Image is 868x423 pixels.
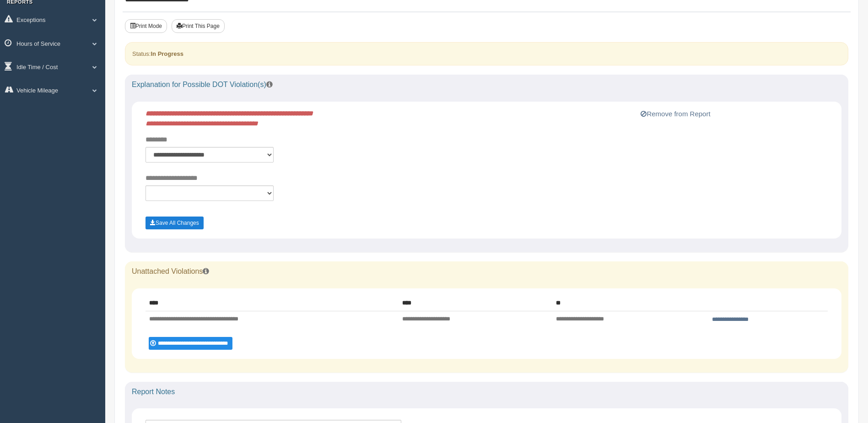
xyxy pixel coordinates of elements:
strong: In Progress [151,50,183,57]
button: Print Mode [125,19,167,33]
div: Report Notes [125,382,848,402]
button: Remove from Report [638,108,713,119]
button: Print This Page [172,19,225,33]
div: Status: [125,42,848,65]
div: Explanation for Possible DOT Violation(s) [125,75,848,95]
button: Save [146,217,204,229]
div: Unattached Violations [125,261,848,282]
